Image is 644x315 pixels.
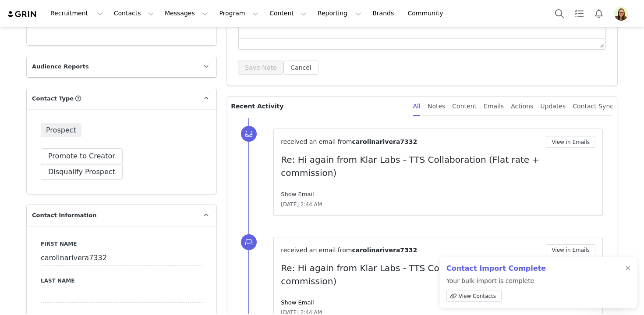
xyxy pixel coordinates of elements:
[41,277,202,285] label: Last Name
[41,148,123,164] button: Promote to Creator
[159,4,213,23] button: Messages
[312,4,367,23] button: Reporting
[41,240,202,248] label: First Name
[7,7,360,17] body: Rich Text Area. Press ALT-0 for help.
[550,4,569,23] button: Search
[428,97,445,116] div: Notes
[238,61,283,75] button: Save Note
[546,244,595,256] button: View in Emails
[41,164,123,180] button: Disqualify Prospect
[264,4,312,23] button: Content
[7,10,38,18] img: grin logo
[281,247,352,254] span: received an email from
[446,263,546,274] h2: Contact Import Complete
[281,200,322,208] span: [DATE] 2:44 AM
[281,299,314,306] a: Show Email
[413,97,421,116] div: All
[452,97,477,116] div: Content
[570,4,589,23] a: Tasks
[283,61,318,75] button: Cancel
[109,4,159,23] button: Contacts
[609,7,637,21] button: Profile
[614,7,628,21] img: be672b5a-60c6-4a64-905e-1ebdc92eaccf.png
[573,97,613,116] div: Contact Sync
[484,97,504,116] div: Emails
[596,39,605,49] div: Press the Up and Down arrow keys to resize the editor.
[231,97,406,116] p: Recent Activity
[446,290,502,302] a: View Contacts
[459,292,496,300] span: View Contacts
[281,191,314,197] a: Show Email
[540,97,566,116] div: Updates
[281,138,352,145] span: received an email from
[214,4,264,23] button: Program
[32,62,89,71] span: Audience Reports
[41,123,81,137] span: Prospect
[589,4,609,23] button: Notifications
[511,97,533,116] div: Actions
[352,138,417,145] span: carolinarivera7332
[446,276,546,305] p: Your bulk import is complete
[546,136,595,148] button: View in Emails
[281,153,595,179] p: Re: Hi again from Klar Labs - TTS Collaboration (Flat rate + commission)
[403,4,453,23] a: Community
[367,4,402,23] a: Brands
[32,94,74,103] span: Contact Type
[352,247,417,254] span: carolinarivera7332
[32,211,96,220] span: Contact Information
[281,261,595,288] p: Re: Hi again from Klar Labs - TTS Collaboration (Flat rate + commission)
[45,4,108,23] button: Recruitment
